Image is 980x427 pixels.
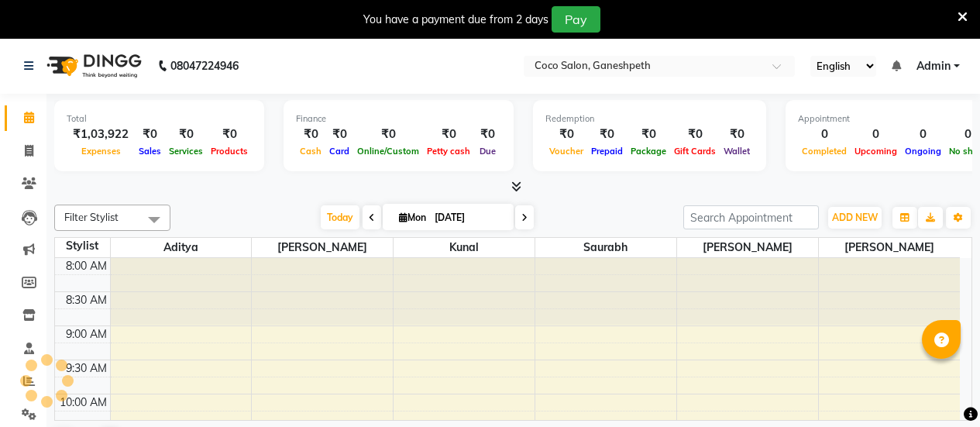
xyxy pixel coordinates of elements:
[353,146,423,157] span: Online/Custom
[670,146,720,157] span: Gift Cards
[476,146,500,157] span: Due
[325,146,353,157] span: Card
[67,112,252,126] div: Total
[165,146,207,157] span: Services
[63,326,110,343] div: 9:00 AM
[798,146,851,157] span: Completed
[207,146,252,157] span: Products
[423,146,474,157] span: Petty cash
[545,112,754,126] div: Redemption
[552,6,600,33] button: Pay
[545,146,587,157] span: Voucher
[296,112,501,126] div: Finance
[832,212,878,223] span: ADD NEW
[720,146,754,157] span: Wallet
[321,205,359,229] span: Today
[395,212,430,223] span: Mon
[535,238,676,257] span: saurabh
[207,126,252,143] div: ₹0
[64,211,119,223] span: Filter Stylist
[325,126,353,143] div: ₹0
[670,126,720,143] div: ₹0
[828,207,882,229] button: ADD NEW
[901,126,945,143] div: 0
[111,238,252,257] span: Aditya
[363,12,548,28] div: You have a payment due from 2 days
[296,126,325,143] div: ₹0
[683,205,819,229] input: Search Appointment
[170,44,239,88] b: 08047224946
[353,126,423,143] div: ₹0
[851,126,901,143] div: 0
[430,206,507,229] input: 2025-09-01
[252,238,393,257] span: [PERSON_NAME]
[587,126,627,143] div: ₹0
[720,126,754,143] div: ₹0
[296,146,325,157] span: Cash
[63,360,110,377] div: 9:30 AM
[165,126,207,143] div: ₹0
[135,126,165,143] div: ₹0
[587,146,627,157] span: Prepaid
[677,238,818,257] span: [PERSON_NAME]
[901,146,945,157] span: Ongoing
[63,292,110,308] div: 8:30 AM
[851,146,901,157] span: Upcoming
[67,126,135,143] div: ₹1,03,922
[798,126,851,143] div: 0
[394,238,535,257] span: Kunal
[474,126,501,143] div: ₹0
[423,126,474,143] div: ₹0
[627,126,670,143] div: ₹0
[916,58,951,74] span: Admin
[57,394,110,411] div: 10:00 AM
[135,146,165,157] span: Sales
[55,238,110,254] div: Stylist
[77,146,125,157] span: Expenses
[63,258,110,274] div: 8:00 AM
[819,238,960,257] span: [PERSON_NAME]
[627,146,670,157] span: Package
[545,126,587,143] div: ₹0
[40,44,146,88] img: logo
